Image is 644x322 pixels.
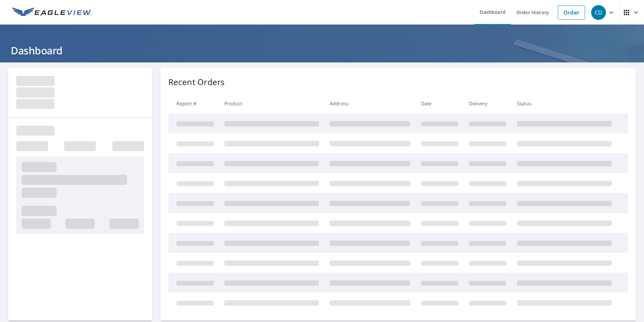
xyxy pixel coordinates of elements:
th: Address [324,93,416,113]
th: Delivery [463,93,512,113]
th: Report # [168,93,219,113]
img: EV Logo [12,7,92,18]
th: Status [512,93,617,113]
a: Order [558,5,585,20]
th: Date [416,93,464,113]
h1: Dashboard [8,44,636,57]
div: CD [591,5,606,20]
p: Recent Orders [168,76,225,88]
th: Product [219,93,324,113]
